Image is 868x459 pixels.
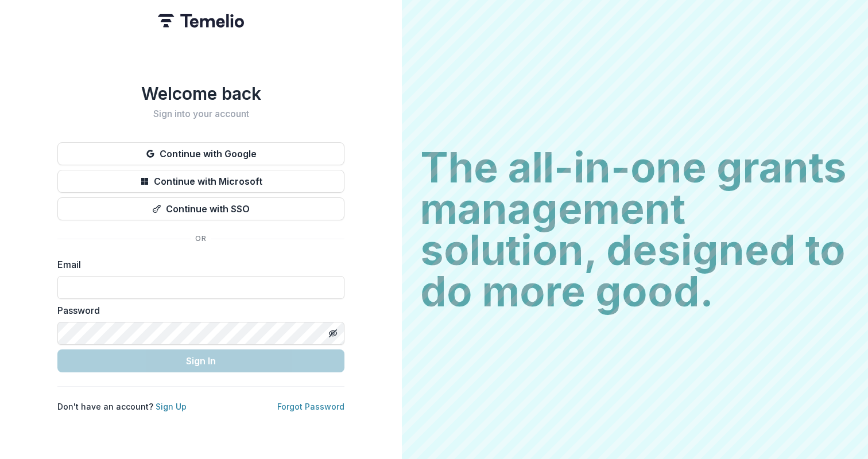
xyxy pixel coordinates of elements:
[57,400,187,413] p: Don't have an account?
[57,142,344,165] button: Continue with Google
[57,83,344,104] h1: Welcome back
[158,14,244,28] img: Temelio
[57,170,344,193] button: Continue with Microsoft
[57,349,344,372] button: Sign In
[57,258,338,271] label: Email
[324,324,342,343] button: Toggle password visibility
[57,108,344,119] h2: Sign into your account
[57,304,338,317] label: Password
[57,197,344,220] button: Continue with SSO
[277,402,344,411] a: Forgot Password
[156,402,187,411] a: Sign Up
